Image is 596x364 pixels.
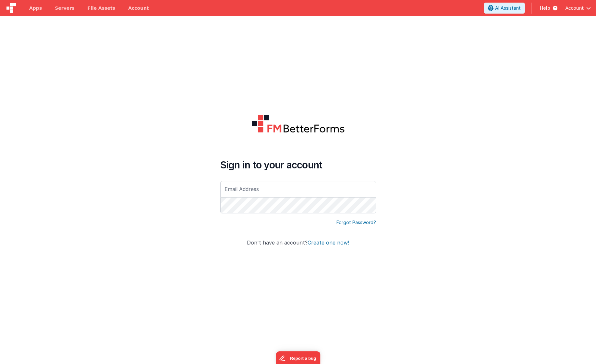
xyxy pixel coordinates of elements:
span: Apps [29,5,42,11]
input: Email Address [220,181,376,197]
h4: Don't have an account? [220,240,376,246]
span: AI Assistant [495,5,521,11]
span: Help [540,5,550,11]
h4: Sign in to your account [220,159,376,171]
button: Create one now! [308,240,349,246]
span: Account [565,5,584,11]
span: File Assets [88,5,116,11]
span: Servers [55,5,74,11]
button: Account [565,5,591,11]
button: AI Assistant [484,3,525,14]
a: Forgot Password? [336,219,376,226]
